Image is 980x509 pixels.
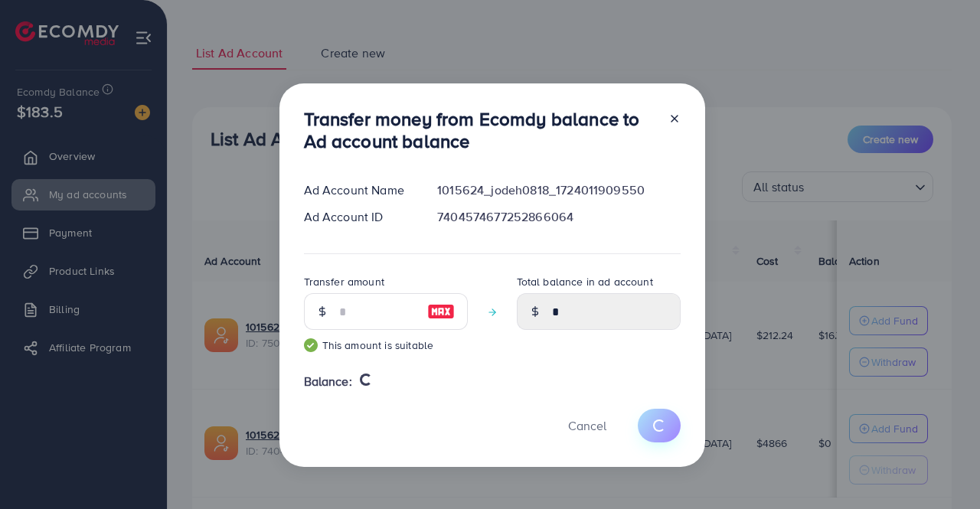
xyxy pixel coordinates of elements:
[304,373,352,390] span: Balance:
[568,417,606,434] span: Cancel
[425,208,692,226] div: 7404574677252866064
[425,181,692,199] div: 1015624_jodeh0818_1724011909550
[517,274,653,289] label: Total balance in ad account
[304,274,384,289] label: Transfer amount
[304,338,318,352] img: guide
[549,409,626,442] button: Cancel
[304,338,468,353] small: This amount is suitable
[292,181,426,199] div: Ad Account Name
[915,440,969,498] iframe: Chat
[304,108,656,152] h3: Transfer money from Ecomdy balance to Ad account balance
[427,302,455,321] img: image
[292,208,426,226] div: Ad Account ID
